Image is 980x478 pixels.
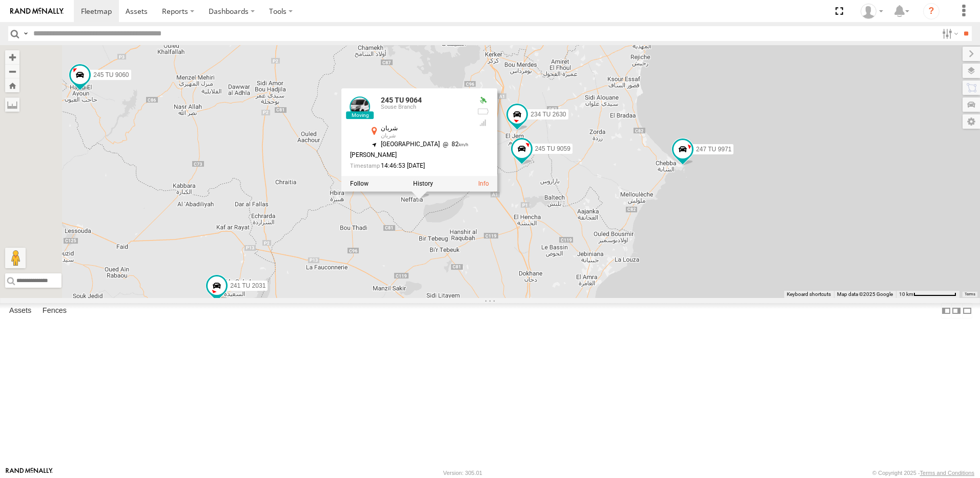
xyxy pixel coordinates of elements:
img: rand-logo.svg [10,8,64,15]
span: [GEOGRAPHIC_DATA] [381,141,440,148]
button: Zoom in [5,50,19,64]
label: Assets [4,304,36,318]
div: GSM Signal = 4 [477,118,489,127]
label: Measure [5,97,19,112]
label: Search Query [22,26,30,41]
span: 245 TU 9059 [535,145,570,152]
a: Terms [965,292,975,296]
div: Date/time of location update [350,163,469,169]
div: Valid GPS Fix [477,96,489,105]
button: Zoom Home [5,78,19,92]
label: Map Settings [963,114,980,129]
div: Souse Branch [381,104,469,110]
a: Visit our Website [6,468,53,478]
span: 234 TU 2630 [530,111,566,118]
span: 241 TU 2031 [230,282,266,289]
label: View Asset History [413,180,433,187]
label: Hide Summary Table [962,303,972,318]
span: 82 [440,141,469,148]
label: Dock Summary Table to the Right [951,303,962,318]
button: Drag Pegman onto the map to open Street View [5,248,26,268]
div: Version: 305.01 [443,470,482,476]
label: Dock Summary Table to the Left [941,303,951,318]
div: شربان [381,133,469,139]
a: Terms and Conditions [920,470,974,476]
div: No battery health information received from this device. [477,107,489,115]
a: View Asset Details [350,96,371,117]
div: © Copyright 2025 - [872,470,974,476]
a: View Asset Details [478,180,489,187]
button: Map Scale: 10 km per 80 pixels [896,291,959,298]
div: Nejah Benkhalifa [857,4,887,19]
button: Keyboard shortcuts [787,291,831,298]
label: Fences [37,304,72,318]
span: 10 km [899,291,913,297]
button: Zoom out [5,64,19,78]
a: 245 TU 9064 [381,96,422,104]
label: Realtime tracking of Asset [350,180,369,187]
i: ? [923,3,940,19]
div: شربان [381,125,469,132]
span: 247 TU 9971 [696,146,731,153]
span: Map data ©2025 Google [837,291,893,297]
div: [PERSON_NAME] [350,152,469,158]
label: Search Filter Options [938,26,960,41]
span: 245 TU 9060 [93,71,129,78]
